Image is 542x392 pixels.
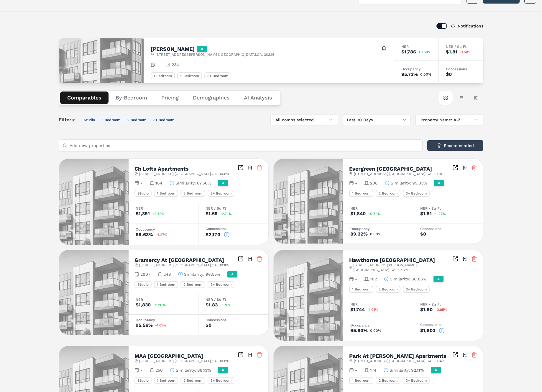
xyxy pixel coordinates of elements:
[136,211,150,216] div: $1,391
[355,180,357,186] span: -
[208,281,234,288] div: 3+ Bedroom
[206,318,261,322] div: Concessions
[420,211,432,216] div: $1.91
[197,46,207,52] div: A
[370,232,381,236] span: 0.00%
[420,323,476,326] div: Concessions
[368,212,381,215] span: +0.54%
[434,180,444,186] div: A
[155,233,167,236] span: -4.27%
[206,232,220,237] div: $2,170
[154,281,178,288] div: 1 Bedroom
[197,367,211,373] span: 88.13%
[136,318,191,322] div: Occupancy
[376,377,400,384] div: 2 Bedroom
[452,352,458,358] a: Inspect Comparables
[350,207,406,210] div: NER
[401,45,431,48] div: NER
[446,45,476,48] div: NER / Sq Ft
[350,303,406,306] div: NER
[418,50,431,54] span: +0.50%
[385,180,427,186] button: Similarity:95.83%
[412,180,427,186] span: 95.83%
[136,207,191,210] div: NER
[136,303,151,307] div: $1,830
[134,166,189,171] h2: Cb Lofts Apartments
[59,116,79,123] span: Filters:
[206,211,218,216] div: $1.59
[134,353,203,359] h2: MAA [GEOGRAPHIC_DATA]
[349,257,435,263] h2: Hawthorne [GEOGRAPHIC_DATA]
[401,50,416,54] div: $1,786
[237,92,279,104] button: AI Analysis
[206,323,211,328] div: $0
[420,232,426,236] div: $0
[384,367,424,373] button: Similarity:92.11%
[206,303,218,307] div: $1.83
[218,180,228,186] div: A
[206,207,261,210] div: NER / Sq Ft
[350,227,406,231] div: Occupancy
[175,180,196,186] span: Similarity :
[125,116,149,123] button: 2 Bedroom
[154,190,178,197] div: 1 Bedroom
[353,263,452,272] span: [STREET_ADDRESS][PERSON_NAME] , [GEOGRAPHIC_DATA] , GA , 30324
[151,72,175,79] div: 1 Bedroom
[350,211,366,216] div: $1,840
[390,276,410,282] span: Similarity :
[206,298,261,301] div: NER / Sq Ft
[208,377,234,384] div: 3+ Bedroom
[370,367,377,373] span: 174
[140,367,142,373] span: -
[420,328,435,333] div: $1,903
[435,308,447,311] span: -0.95%
[370,276,377,282] span: 182
[452,165,458,171] a: Inspect Comparables
[384,276,426,282] button: Similarity:88.85%
[100,116,123,123] button: 1 Bedroom
[220,212,232,215] span: +2.74%
[446,72,452,77] div: $0
[134,377,152,384] div: Studio
[350,307,365,312] div: $1,744
[157,62,159,68] span: -
[446,50,457,54] div: $1.81
[60,92,109,104] button: Comparables
[446,67,476,71] div: Concessions
[152,212,165,215] span: +2.42%
[134,190,152,197] div: Studio
[370,180,378,186] span: 206
[350,324,406,327] div: Occupancy
[177,72,202,79] div: 2 Bedroom
[403,377,430,384] div: 3+ Bedroom
[420,207,476,210] div: NER / Sq Ft
[155,180,162,186] span: 164
[434,212,446,215] span: +1.27%
[136,228,191,231] div: Occupancy
[136,323,153,328] div: 95.56%
[403,190,430,197] div: 3+ Bedroom
[355,367,357,373] span: -
[176,367,196,373] span: Similarity :
[227,271,237,277] div: A
[420,227,476,231] div: Concessions
[370,329,381,332] span: 0.00%
[433,276,444,282] div: A
[349,353,446,359] h2: Park At [PERSON_NAME] Apartments
[420,303,476,306] div: NER / Sq Ft
[411,367,424,373] span: 92.11%
[186,92,237,104] button: Demographics
[238,165,244,171] a: Inspect Comparables
[367,308,378,311] span: -1.01%
[391,180,411,186] span: Similarity :
[136,298,191,301] div: NER
[184,271,204,277] span: Similarity :
[178,271,220,277] button: Similarity:96.55%
[390,367,410,373] span: Similarity :
[238,256,244,262] a: Inspect Comparables
[452,256,458,262] a: Inspect Comparables
[420,307,433,312] div: $1.90
[154,92,186,104] button: Pricing
[139,171,229,176] span: [STREET_ADDRESS] , [GEOGRAPHIC_DATA] , GA , 30324
[270,115,338,125] button: All comps selected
